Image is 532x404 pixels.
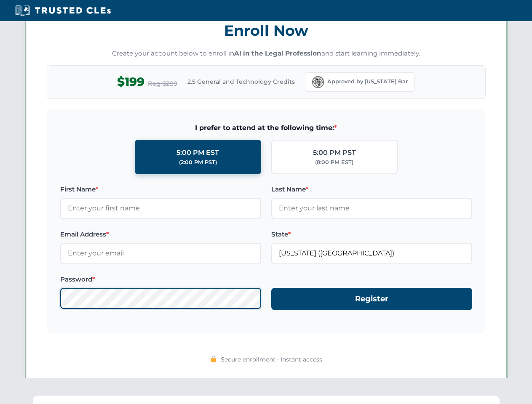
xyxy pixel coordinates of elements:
[210,356,217,362] img: 🔒
[221,355,322,364] span: Secure enrollment • Instant access
[60,274,261,284] label: Password
[271,229,472,239] label: State
[176,147,219,158] div: 5:00 PM EST
[313,147,356,158] div: 5:00 PM PST
[315,158,353,167] div: (8:00 PM EST)
[271,243,472,264] input: Florida (FL)
[47,17,486,44] h3: Enroll Now
[60,184,261,194] label: First Name
[60,122,472,133] span: I prefer to attend at the following time:
[13,4,113,17] img: Trusted CLEs
[179,158,217,167] div: (2:00 PM PST)
[312,76,324,88] img: Florida Bar
[60,229,261,239] label: Email Address
[271,288,472,310] button: Register
[60,243,261,264] input: Enter your email
[271,184,472,194] label: Last Name
[47,49,486,58] p: Create your account below to enroll in and start learning immediately.
[117,72,144,91] span: $199
[148,79,177,89] span: Reg $299
[271,198,472,219] input: Enter your last name
[60,198,261,219] input: Enter your first name
[234,49,321,57] strong: AI in the Legal Profession
[327,77,408,86] span: Approved by [US_STATE] Bar
[187,77,295,86] span: 2.5 General and Technology Credits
